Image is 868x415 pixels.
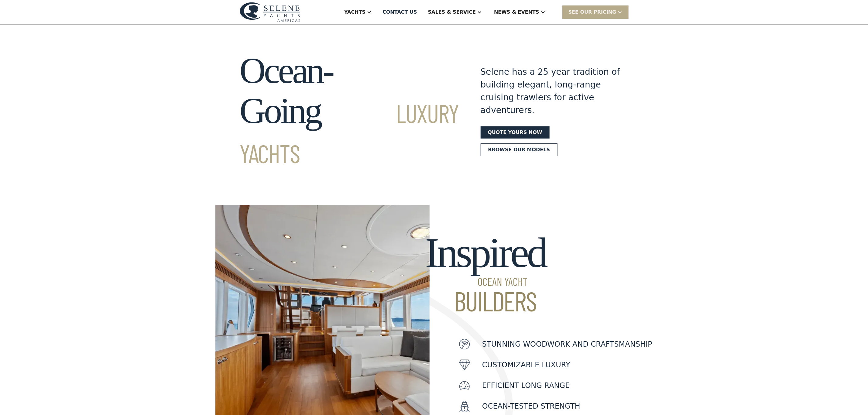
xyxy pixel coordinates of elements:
[344,9,365,16] div: Yachts
[481,143,558,156] a: Browse our models
[459,359,470,370] img: icon
[482,380,570,391] p: Efficient Long Range
[481,126,550,139] a: Quote yours now
[562,5,629,19] div: SEE Our Pricing
[568,9,616,16] div: SEE Our Pricing
[425,276,546,287] span: Ocean Yacht
[383,9,417,16] div: Contact US
[482,401,580,412] p: Ocean-Tested Strength
[481,66,620,117] div: Selene has a 25 year tradition of building elegant, long-range cruising trawlers for active adven...
[428,9,476,16] div: Sales & Service
[240,51,459,171] h1: Ocean-Going
[482,359,570,370] p: customizable luxury
[240,98,459,168] span: Luxury Yachts
[425,229,546,314] h2: Inspired
[494,9,539,16] div: News & EVENTS
[482,339,652,350] p: Stunning woodwork and craftsmanship
[240,2,300,22] img: logo
[425,287,546,314] span: Builders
